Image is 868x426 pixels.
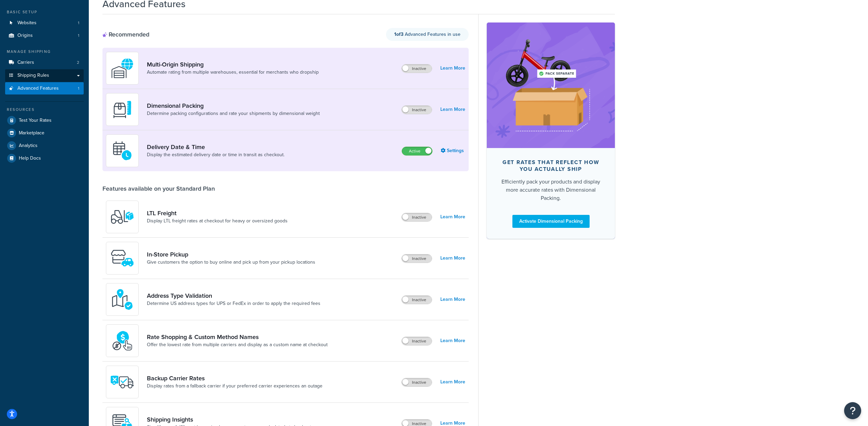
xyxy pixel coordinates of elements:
[5,17,84,29] li: Websites
[78,86,79,91] span: 1
[512,215,590,228] a: Activate Dimensional Packing
[17,20,37,26] span: Websites
[110,205,134,229] img: y79ZsPf0fXUFUhFXDzUgf+ktZg5F2+ohG75+v3d2s1D9TjoU8PiyCIluIjV41seZevKCRuEjTPPOKHJsQcmKCXGdfprl3L4q7...
[5,82,84,95] li: Advanced Features
[147,61,319,68] a: Multi-Origin Shipping
[147,110,320,117] a: Determine packing configurations and rate your shipments by dimensional weight
[147,218,288,224] a: Display LTL freight rates at checkout for heavy or oversized goods
[5,29,84,42] li: Origins
[5,9,84,15] div: Basic Setup
[147,300,320,307] a: Determine US address types for UPS or FedEx in order to apply the required fees
[402,213,432,221] label: Inactive
[440,253,465,263] a: Learn More
[844,402,861,419] button: Open Resource Center
[440,295,465,304] a: Learn More
[5,49,84,55] div: Manage Shipping
[147,259,315,266] a: Give customers the option to buy online and pick up from your pickup locations
[402,337,432,345] label: Inactive
[497,33,605,138] img: feature-image-dim-d40ad3071a2b3c8e08177464837368e35600d3c5e73b18a22c1e4bb210dc32ac.png
[147,333,328,341] a: Rate Shopping & Custom Method Names
[498,159,604,173] div: Get rates that reflect how you actually ship
[147,292,320,299] a: Address Type Validation
[5,17,84,29] a: Websites1
[110,98,134,121] img: DTVBYsAAAAAASUVORK5CYII=
[5,56,84,69] a: Carriers2
[19,143,38,149] span: Analytics
[402,64,432,73] label: Inactive
[440,377,465,387] a: Learn More
[5,56,84,69] li: Carriers
[102,185,215,192] div: Features available on your Standard Plan
[402,378,432,386] label: Inactive
[19,156,41,161] span: Help Docs
[147,102,320,109] a: Dimensional Packing
[110,288,134,311] img: kIG8fy0lQAAAABJRU5ErkJggg==
[402,254,432,263] label: Inactive
[110,139,134,163] img: gfkeb5ejjkALwAAAABJRU5ErkJggg==
[78,20,79,26] span: 1
[19,130,44,136] span: Marketplace
[5,69,84,82] a: Shipping Rules
[440,336,465,346] a: Learn More
[5,139,84,152] a: Analytics
[110,56,134,80] img: WatD5o0RtDAAAAAElFTkSuQmCC
[110,329,134,353] img: icon-duo-feat-rate-shopping-ecdd8bed.png
[5,29,84,42] a: Origins1
[17,86,59,91] span: Advanced Features
[440,105,465,114] a: Learn More
[440,63,465,73] a: Learn More
[441,146,465,156] a: Settings
[77,60,79,65] span: 2
[402,106,432,114] label: Inactive
[5,114,84,127] a: Test Your Rates
[102,31,149,38] div: Recommended
[147,209,288,217] a: LTL Freight
[147,416,311,423] a: Shipping Insights
[78,33,79,39] span: 1
[19,118,52,123] span: Test Your Rates
[110,370,134,394] img: icon-duo-feat-backup-carrier-4420b188.png
[402,147,432,155] label: Active
[110,246,134,270] img: wfgcfpwTIucLEAAAAASUVORK5CYII=
[402,296,432,304] label: Inactive
[5,127,84,139] a: Marketplace
[147,383,322,390] a: Display rates from a fallback carrier if your preferred carrier experiences an outage
[5,82,84,95] a: Advanced Features1
[498,178,604,202] div: Efficiently pack your products and display more accurate rates with Dimensional Packing.
[147,374,322,382] a: Backup Carrier Rates
[147,151,285,158] a: Display the estimated delivery date or time in transit as checkout.
[147,143,285,151] a: Delivery Date & Time
[440,212,465,222] a: Learn More
[394,31,460,38] span: Advanced Features in use
[17,33,33,39] span: Origins
[147,69,319,76] a: Automate rating from multiple warehouses, essential for merchants who dropship
[147,251,315,258] a: In-Store Pickup
[5,152,84,164] a: Help Docs
[394,31,403,38] strong: 1 of 3
[5,107,84,113] div: Resources
[17,60,34,65] span: Carriers
[17,73,49,78] span: Shipping Rules
[147,341,328,348] a: Offer the lowest rate from multiple carriers and display as a custom name at checkout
